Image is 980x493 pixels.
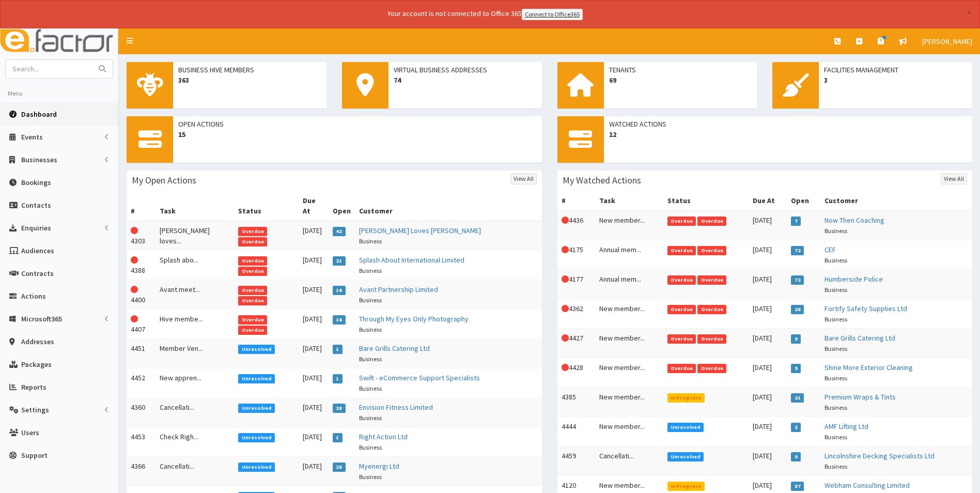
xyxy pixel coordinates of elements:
[557,328,595,358] td: 4427
[562,305,569,312] i: This Action is overdue!
[21,314,62,323] span: Microsoft365
[21,451,48,460] span: Support
[6,60,92,78] input: Search...
[749,446,787,475] td: [DATE]
[825,227,847,235] small: Business
[333,315,346,325] span: 16
[825,286,847,294] small: Business
[21,155,57,164] span: Businesses
[595,210,663,240] td: New member...
[299,338,329,368] td: [DATE]
[21,337,54,346] span: Addresses
[359,373,480,382] a: Swift - eCommerce Support Specialists
[131,315,138,322] i: This Action is overdue!
[749,299,787,328] td: [DATE]
[21,382,46,392] span: Reports
[359,285,438,294] a: Avant Partnership Limited
[791,217,801,226] span: 7
[667,275,696,285] span: Overdue
[359,403,433,412] a: Envision Fitness Limited
[178,119,537,129] span: Open Actions
[21,223,51,233] span: Enquiries
[155,338,234,368] td: Member Ven...
[127,191,155,221] th: #
[238,326,267,335] span: Overdue
[510,173,537,184] a: View All
[609,75,752,85] span: 69
[825,363,913,372] a: Shine More Exterior Cleaning
[155,309,234,338] td: Hive membe...
[178,129,537,140] span: 15
[299,221,329,251] td: [DATE]
[825,451,935,460] a: Lincolnshire Decking Specialists Ltd
[238,286,267,295] span: Overdue
[21,405,49,414] span: Settings
[824,75,967,85] span: 3
[825,274,883,284] a: Humberside Police
[749,358,787,387] td: [DATE]
[825,256,847,264] small: Business
[557,299,595,328] td: 4362
[178,75,321,85] span: 363
[667,305,696,314] span: Overdue
[238,296,267,305] span: Overdue
[359,461,399,471] a: Myenergi Ltd
[238,374,275,383] span: Unresolved
[562,217,569,224] i: This Action is overdue!
[234,191,298,221] th: Status
[359,267,382,274] small: Business
[563,176,641,185] h3: My Watched Actions
[299,427,329,456] td: [DATE]
[667,334,696,344] span: Overdue
[609,129,968,140] span: 12
[359,384,382,392] small: Business
[155,397,234,427] td: Cancellati...
[238,237,267,246] span: Overdue
[663,191,749,210] th: Status
[825,433,847,441] small: Business
[238,345,275,354] span: Unresolved
[791,482,804,491] span: 87
[697,275,726,285] span: Overdue
[749,269,787,299] td: [DATE]
[825,333,895,343] a: Bare Grills Catering Ltd
[21,110,57,119] span: Dashboard
[791,452,801,461] span: 0
[333,345,343,354] span: 1
[155,250,234,280] td: Splash abo...
[127,221,155,251] td: 4303
[791,393,804,403] span: 21
[749,417,787,446] td: [DATE]
[595,269,663,299] td: Annual mem...
[825,304,907,313] a: Fortify Safety Supplies Ltd
[394,75,537,85] span: 74
[155,221,234,251] td: [PERSON_NAME] loves...
[238,404,275,413] span: Unresolved
[333,374,343,383] span: 1
[359,432,408,441] a: Right Action Ltd
[21,201,51,210] span: Contacts
[131,227,138,234] i: This Action is overdue!
[127,280,155,309] td: 4400
[557,240,595,269] td: 4175
[595,328,663,358] td: New member...
[131,256,138,264] i: This Action is overdue!
[21,360,52,369] span: Packages
[749,240,787,269] td: [DATE]
[238,267,267,276] span: Overdue
[329,191,355,221] th: Open
[127,427,155,456] td: 4453
[667,482,705,491] span: In Progress
[21,246,54,255] span: Audiences
[557,387,595,417] td: 4385
[820,191,972,210] th: Customer
[238,256,267,266] span: Overdue
[359,237,382,245] small: Business
[825,215,884,225] a: Now Then Coaching
[825,392,896,402] a: Premium Wraps & Tints
[697,246,726,255] span: Overdue
[791,246,804,255] span: 72
[825,463,847,470] small: Business
[238,463,275,472] span: Unresolved
[131,286,138,293] i: This Action is overdue!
